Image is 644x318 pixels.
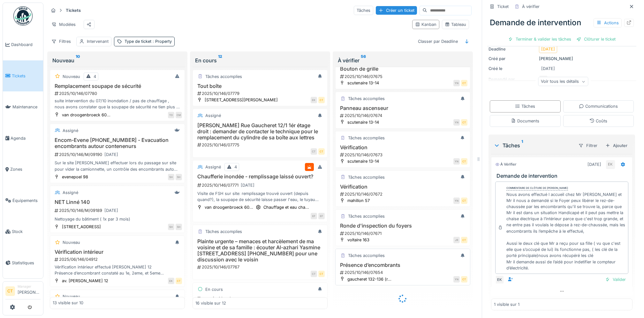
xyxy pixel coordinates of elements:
div: Nouveau [63,293,80,299]
div: EF [318,213,325,219]
div: Coûts [589,118,607,124]
div: CT [461,276,467,283]
div: mahillon 57 [347,198,370,204]
sup: 56 [361,57,366,64]
div: Commentaire de clôture de [PERSON_NAME] [506,186,568,190]
div: 2025/10/146/M/09189 [54,206,182,214]
div: 4 [94,74,96,80]
div: CT [461,119,467,126]
div: Documents [511,118,539,124]
div: Ajouter [603,141,630,150]
div: 2025/10/146/07654 [339,269,467,275]
strong: Tickets [63,7,83,13]
div: 2025/10/146/07674 [339,112,467,119]
a: CT Manager[PERSON_NAME] [5,284,41,299]
div: scutenaire 13-14 [347,80,379,86]
div: Modèles [49,20,79,29]
h3: Panneau ascenseur [338,105,467,111]
div: 1 visible sur 1 [494,301,519,307]
h3: Tout boîte [195,83,325,89]
span: Équipements [12,198,41,204]
div: Assigné [63,128,78,134]
div: Tâches accomplies [205,229,242,235]
div: van droogenbroeck 60... [205,204,253,210]
div: 2025/10/146/07780 [54,90,182,97]
div: 2025/10/146/07673 [339,152,467,158]
div: Terminer & valider les tâches [505,35,574,43]
div: CT [461,158,467,165]
span: Tickets [12,73,41,79]
div: CT [311,271,317,277]
div: Tâches [354,6,373,15]
div: À vérifier [495,162,516,167]
span: Maintenance [12,104,41,110]
div: CT [311,148,317,155]
div: Nouveau [63,239,80,245]
h3: [PERSON_NAME] Rue Gaucheret 12/1 1ér étage droit : demander de contacter le technique pour le rem... [195,122,325,141]
div: YN [453,276,460,283]
div: 2025/10/146/07775 [197,142,325,148]
div: suite intervention du 07/10 inondation / pas de chauffage , nous avons constater que la soupape d... [53,98,182,110]
div: 2025/10/146/07767 [197,264,325,270]
div: Clôturer le ticket [574,35,618,43]
span: Stock [12,229,41,235]
img: Badge_color-CXgf-gQk.svg [13,6,33,26]
h3: Tournée Nord [195,296,325,302]
div: CT [318,148,325,155]
div: Nouveau [63,74,80,80]
h3: Encom-Evene [PHONE_NUMBER] - Evacuation encombrants autour contenenurs [53,137,182,149]
div: YN [453,80,460,86]
h3: NET Linné 140 [53,199,182,205]
div: CT [318,97,325,103]
div: 2025/10/146/07671 [339,230,467,237]
div: Classer par Deadline [415,37,461,46]
div: En cours [205,286,223,292]
div: 16 visible sur 12 [195,300,226,306]
div: [DATE] [541,46,555,52]
div: Visite de FSH sur site: remplissage trouvé ouvert (depuis quand?), la soupape de sécurité laisse ... [195,190,325,203]
div: Assigné [63,190,78,196]
div: Kanban [415,21,436,27]
div: 13 visible sur 10 [53,300,83,306]
div: Assigné [205,164,221,170]
div: Tâches accomplies [348,96,385,102]
h3: Bouton de grille [338,66,467,72]
div: Créer un ticket [376,6,417,15]
div: Manager [18,284,41,289]
div: [DATE] [241,182,254,188]
h3: Vérification [338,144,467,151]
div: Tâches [515,103,535,109]
div: CT [461,198,467,204]
h3: Chaufferie inondée - remplissage laissé ouvert? [195,174,325,180]
a: Dashboard [3,29,43,60]
li: CT [5,286,15,296]
div: Sur le site [PERSON_NAME] effectuer lors du passage sur site pour vider la camionnette, un contrô... [53,160,182,172]
div: Demande de intervention [487,14,636,31]
div: SH [176,174,182,180]
div: 2025/06/146/04912 [54,256,182,262]
div: av. [PERSON_NAME] 12 [62,278,108,284]
div: 2025/10/146/07672 [339,191,467,197]
div: Tableau [445,21,466,27]
div: CT [461,237,467,243]
div: En cours [195,57,325,64]
div: 2025/10/146/M/09190 [54,151,182,159]
div: scutenaire 13-14 [347,158,379,164]
span: Dashboard [11,42,41,48]
div: EK [606,160,615,169]
div: Créé le [489,66,536,72]
h3: Vérification [338,184,467,190]
div: 4 [234,164,237,170]
div: YN [453,158,460,165]
div: Filtrer [576,141,600,150]
div: Tâches accomplies [348,174,385,180]
li: [PERSON_NAME] [18,284,41,298]
div: Nettoyage du bâtiment ( 1x par 3 mois) [53,216,182,222]
div: Ticket [497,4,509,10]
div: Type de ticket [125,38,172,44]
div: Tâches accomplies [348,135,385,141]
div: Communications [579,103,618,109]
div: [PERSON_NAME] [489,56,635,62]
h3: Ronde d'inspection du foyers [338,223,467,229]
div: YN [453,198,460,204]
